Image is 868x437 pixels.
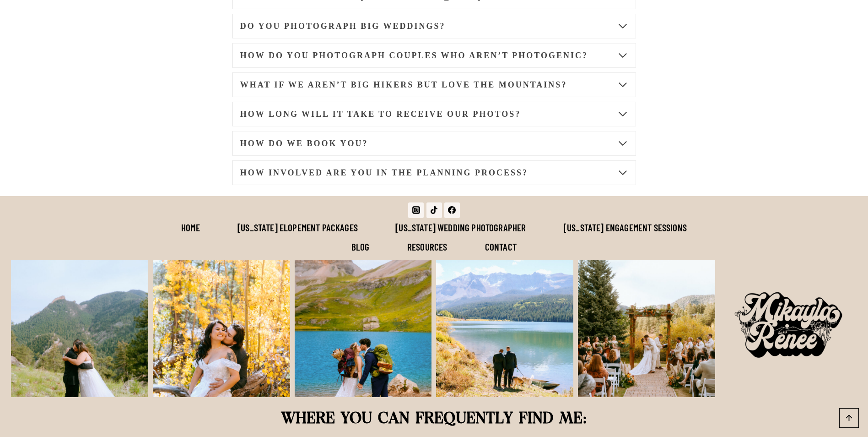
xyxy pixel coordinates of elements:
strong: HOW DO YOU PHOTOGRAPH COUPLES WHO AREN’T PHOTOGENIC? [240,51,588,60]
a: Instagram [408,202,424,218]
a: [US_STATE] Engagement Sessions [545,218,706,237]
a: Contact [466,237,536,257]
strong: WHAT IF WE AREN’T BIG HIKERS BUT LOVE THE MOUNTAINS? [240,80,567,89]
button: WHAT IF WE AREN’T BIG HIKERS BUT LOVE THE MOUNTAINS? [232,72,636,97]
strong: HOW LONG WILL IT TAKE TO RECEIVE OUR PHOTOS? [240,109,521,119]
strong: HOW DO WE BOOK YOU? [240,139,368,148]
a: Blog [333,237,388,257]
button: HOW DO WE BOOK YOU? [232,131,636,156]
button: HOW LONG WILL IT TAKE TO RECEIVE OUR PHOTOS? [232,102,636,126]
strong: HOW INVOLVED ARE YOU IN THE PLANNING PROCESS? [240,168,528,177]
a: Home [162,218,219,237]
button: DO YOU PHOTOGRAPH BIG WEDDINGS? [232,14,636,38]
nav: Footer Navigation [150,218,718,257]
a: [US_STATE] Wedding Photographer [377,218,545,237]
strong: WHERE YOU CAN FREQUENTLY FIND ME: [281,411,587,426]
a: [US_STATE] Elopement Packages [219,218,377,237]
strong: DO YOU PHOTOGRAPH BIG WEDDINGS? [240,22,446,31]
button: HOW INVOLVED ARE YOU IN THE PLANNING PROCESS? [232,160,636,185]
a: Facebook [444,202,460,218]
a: TikTok [426,202,442,218]
a: Resources [388,237,466,257]
a: Scroll to top [839,408,859,428]
button: HOW DO YOU PHOTOGRAPH COUPLES WHO AREN’T PHOTOGENIC? [232,43,636,68]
